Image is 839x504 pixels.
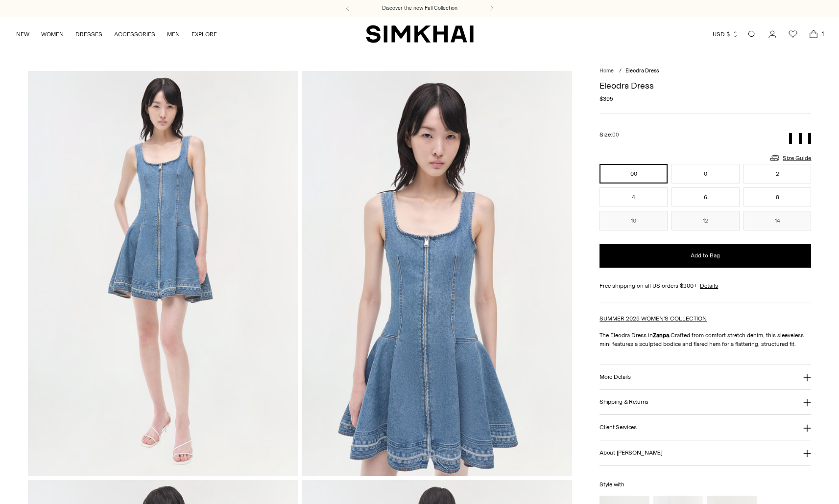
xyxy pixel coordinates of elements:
button: 10 [599,211,668,230]
button: 8 [743,187,812,207]
a: Details [700,281,718,290]
a: DRESSES [75,23,102,45]
button: 0 [671,164,740,183]
button: 6 [671,187,740,207]
span: Eleodra Dress [625,68,659,74]
button: 2 [743,164,812,183]
label: Size: [599,130,619,139]
button: Shipping & Returns [599,390,811,415]
a: Size Guide [769,152,811,164]
h6: Style with [599,481,811,488]
button: Add to Bag [599,244,811,268]
a: MEN [167,23,180,45]
a: Open cart modal [804,24,823,44]
span: 00 [612,132,619,138]
a: Go to the account page [763,24,782,44]
a: NEW [16,23,29,45]
h1: Eleodra Dress [599,81,811,90]
p: The Eleodra Dress in Crafted from comfort stretch denim, this sleeveless mini features a sculpted... [599,331,811,348]
nav: breadcrumbs [599,67,811,75]
strong: Zanpa. [653,332,671,339]
div: / [619,67,622,75]
h3: About [PERSON_NAME] [599,450,662,456]
img: Eleodra Dress [302,71,572,476]
button: 12 [671,211,740,230]
button: USD $ [713,23,739,45]
button: 00 [599,164,668,183]
a: Open search modal [742,24,762,44]
button: About [PERSON_NAME] [599,440,811,465]
button: More Details [599,365,811,389]
a: ACCESSORIES [114,23,155,45]
button: Client Services [599,415,811,440]
a: WOMEN [41,23,64,45]
span: Add to Bag [691,252,720,260]
div: Free shipping on all US orders $200+ [599,281,811,290]
a: SUMMER 2025 WOMEN'S COLLECTION [599,315,707,322]
span: $395 [599,94,613,103]
button: 14 [743,211,812,230]
a: SIMKHAI [366,24,474,44]
h3: Client Services [599,424,637,431]
a: Discover the new Fall Collection [382,4,457,12]
a: Home [599,68,614,74]
a: EXPLORE [192,23,217,45]
h3: More Details [599,374,630,380]
a: Wishlist [783,24,803,44]
button: 4 [599,187,668,207]
span: 1 [818,29,827,38]
img: Eleodra Dress [28,71,298,476]
h3: Shipping & Returns [599,399,648,405]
